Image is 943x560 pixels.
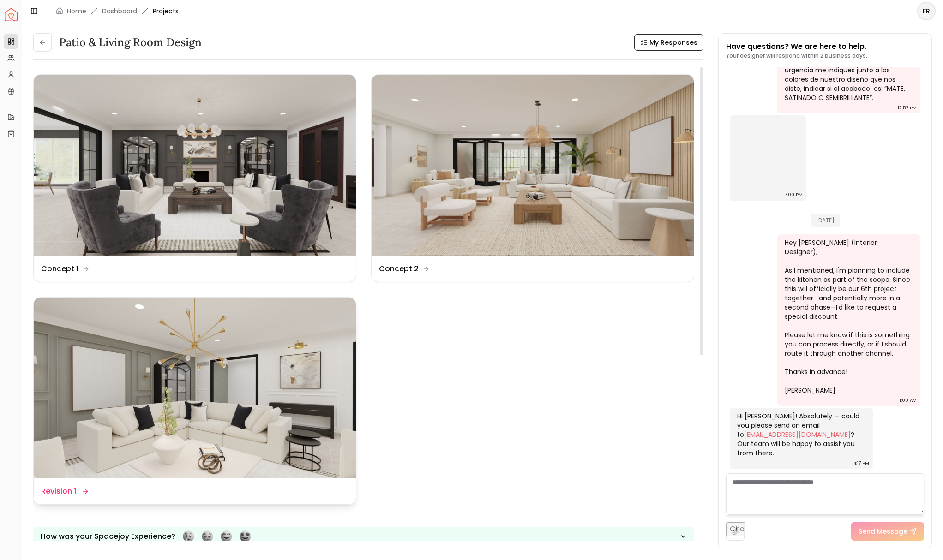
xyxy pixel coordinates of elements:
[733,119,803,188] img: Chat Image
[34,75,356,256] img: Concept 1
[33,297,356,505] a: Revision 1Revision 1
[785,190,803,199] div: 7:00 PM
[5,8,18,21] a: Spacejoy
[33,527,694,546] button: How was your Spacejoy Experience?Feeling terribleFeeling badFeeling goodFeeling awesome
[33,74,356,282] a: Concept 1Concept 1
[785,56,911,102] div: Que tal [PERSON_NAME]:Necesito con urgencia me indiques junto a los colores de nuestro diseño qye...
[744,430,851,439] a: [EMAIL_ADDRESS][DOMAIN_NAME]
[41,263,78,274] dd: Concept 1
[34,298,356,479] img: Revision 1
[898,396,917,405] div: 11:00 AM
[634,34,703,51] button: My Responses
[785,238,911,395] div: Hey [PERSON_NAME] (Interior Designer), As I mentioned, I'm planning to include the kitchen as par...
[726,41,867,52] p: Have questions? We are here to help.
[153,6,179,16] span: Projects
[917,2,936,20] button: FR
[41,531,175,542] p: How was your Spacejoy Experience?
[811,214,840,227] span: [DATE]
[102,6,137,16] a: Dashboard
[379,263,419,274] dd: Concept 2
[371,74,694,282] a: Concept 2Concept 2
[918,3,935,19] span: FR
[41,486,76,497] dd: Revision 1
[898,103,917,113] div: 12:57 PM
[649,38,697,47] span: My Responses
[59,35,202,50] h3: Patio & Living Room Design
[726,52,867,60] p: Your designer will respond within 2 business days.
[372,75,694,256] img: Concept 2
[5,8,18,21] img: Spacejoy Logo
[853,459,869,468] div: 4:17 PM
[737,411,864,458] div: Hi [PERSON_NAME]! Absolutely — could you please send an email to ? Our team will be happy to assi...
[67,6,86,16] a: Home
[56,6,179,16] nav: breadcrumb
